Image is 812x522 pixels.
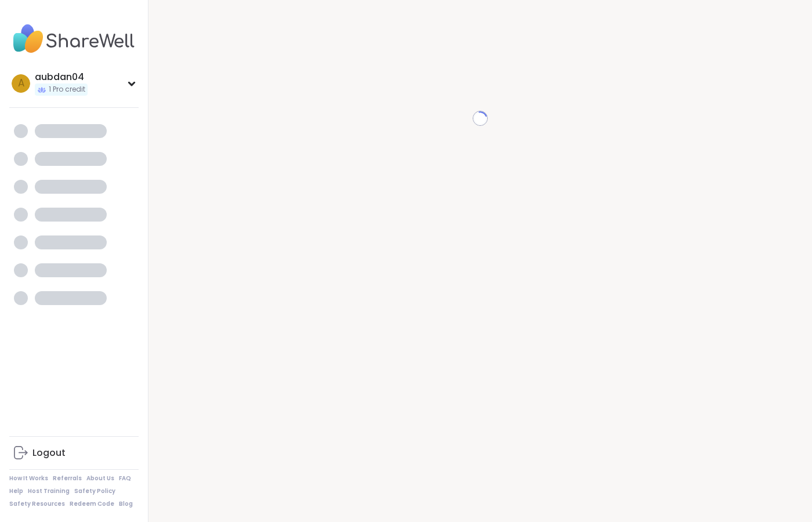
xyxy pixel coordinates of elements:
a: FAQ [119,474,131,483]
a: Safety Resources [9,500,65,508]
a: Blog [119,500,133,508]
a: Redeem Code [70,500,114,508]
div: aubdan04 [35,71,88,84]
a: About Us [86,474,114,483]
span: a [18,76,24,91]
a: Host Training [28,487,70,495]
a: How It Works [9,474,48,483]
span: 1 Pro credit [49,85,85,95]
div: Logout [32,447,66,459]
a: Logout [9,439,139,467]
a: Help [9,487,23,495]
img: ShareWell Nav Logo [9,19,139,59]
a: Referrals [53,474,82,483]
a: Safety Policy [74,487,115,495]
